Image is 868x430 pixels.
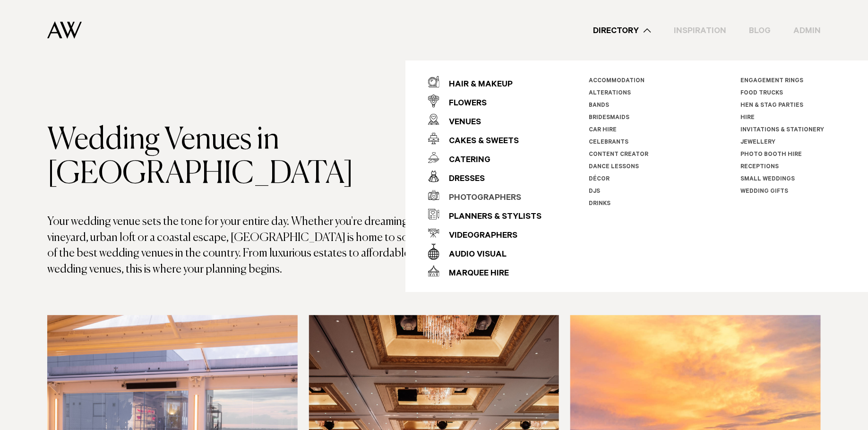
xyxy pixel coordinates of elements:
a: Bridesmaids [589,115,629,121]
a: Marquee Hire [428,261,541,280]
a: Venues [428,110,541,129]
div: Hair & Makeup [439,76,513,95]
a: Alterations [589,90,631,97]
img: Auckland Weddings Logo [47,21,82,39]
a: Dance Lessons [589,164,639,171]
a: Décor [589,176,610,183]
div: Videographers [439,227,517,246]
a: Accommodation [589,78,645,85]
a: DJs [589,189,600,195]
a: Photo Booth Hire [741,152,802,158]
a: Engagement Rings [741,78,804,85]
a: Directory [582,24,662,37]
a: Videographers [428,224,541,242]
div: Catering [439,151,490,170]
a: Bands [589,103,609,109]
h1: Wedding Venues in [GEOGRAPHIC_DATA] [47,123,434,191]
a: Small Weddings [741,176,795,183]
a: Drinks [589,201,610,207]
a: Inspiration [662,24,738,37]
a: Car Hire [589,127,617,134]
div: Cakes & Sweets [439,132,519,151]
a: Blog [738,24,782,37]
a: Cakes & Sweets [428,129,541,148]
a: Dresses [428,167,541,186]
a: Food Trucks [741,90,783,97]
a: Flowers [428,91,541,110]
div: Audio Visual [439,246,507,265]
a: Celebrants [589,139,628,146]
a: Content Creator [589,152,648,158]
a: Audio Visual [428,242,541,261]
a: Receptions [741,164,779,171]
div: Dresses [439,170,485,189]
a: Planners & Stylists [428,205,541,224]
a: Photographers [428,186,541,205]
div: Venues [439,113,481,132]
p: Your wedding venue sets the tone for your entire day. Whether you're dreaming of a vineyard, urba... [47,214,434,277]
a: Hair & Makeup [428,72,541,91]
a: Hire [741,115,755,121]
a: Wedding Gifts [741,189,789,195]
div: Planners & Stylists [439,208,541,227]
div: Photographers [439,189,521,208]
div: Marquee Hire [439,265,509,284]
a: Jewellery [741,139,776,146]
a: Hen & Stag Parties [741,103,804,109]
a: Catering [428,148,541,167]
a: Admin [782,24,832,37]
div: Flowers [439,95,487,113]
a: Invitations & Stationery [741,127,825,134]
